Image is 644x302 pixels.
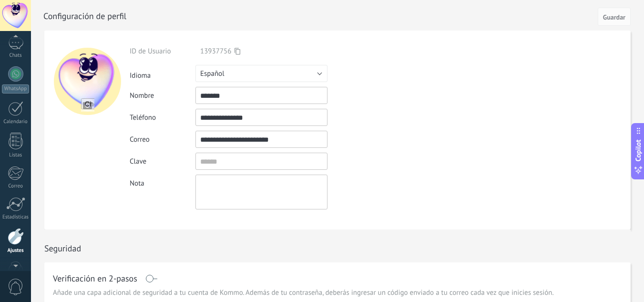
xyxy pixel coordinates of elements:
button: Guardar [598,8,631,26]
div: Nota [130,175,195,188]
div: Chats [2,52,30,59]
span: Copilot [634,139,643,161]
div: Listas [2,152,30,158]
span: Español [200,69,225,78]
div: ID de Usuario [130,47,195,56]
div: Correo [2,183,30,189]
div: Calendario [2,119,30,125]
h1: Verificación en 2-pasos [53,275,137,282]
span: Guardar [603,14,625,21]
div: Correo [130,135,195,144]
button: Español [195,65,327,82]
div: Nombre [130,91,195,100]
div: Estadísticas [2,214,30,220]
div: Ajustes [2,248,30,254]
div: Teléfono [130,113,195,122]
h1: Seguridad [44,243,81,254]
div: Clave [130,157,195,166]
span: 13937756 [200,47,231,56]
div: Idioma [130,67,195,80]
div: WhatsApp [2,84,29,94]
span: Añade una capa adicional de seguridad a tu cuenta de Kommo. Además de tu contraseña, deberás ingr... [53,288,554,298]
